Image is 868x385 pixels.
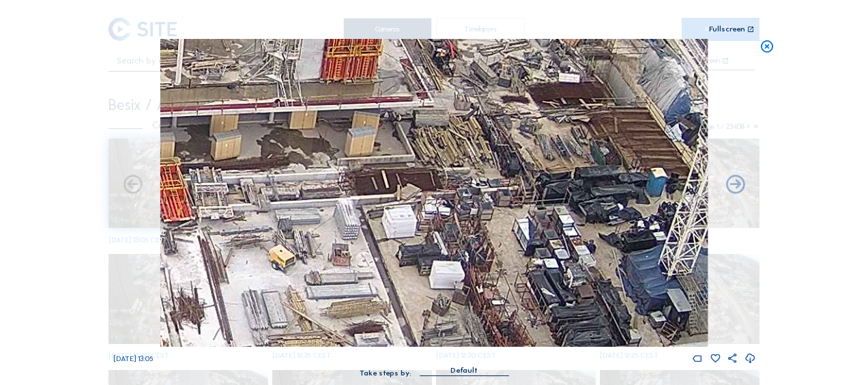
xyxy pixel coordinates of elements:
[420,365,508,375] div: Default
[113,354,153,363] span: [DATE] 13:05
[160,39,708,347] img: Image
[450,365,478,377] div: Default
[121,174,144,197] i: Forward
[709,25,745,33] div: Fullscreen
[724,174,747,197] i: Back
[360,369,411,377] div: Take steps by:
